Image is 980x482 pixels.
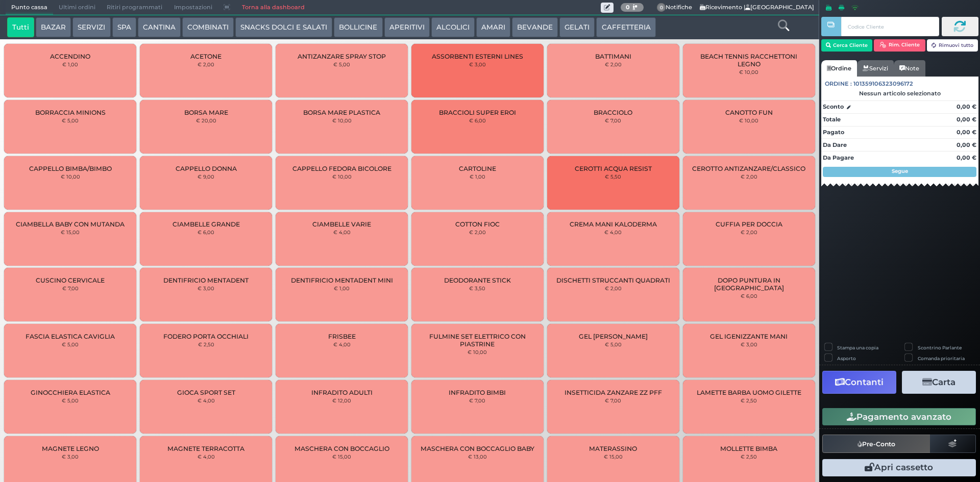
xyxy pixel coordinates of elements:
small: € 6,00 [198,229,214,235]
small: € 1,00 [62,61,78,67]
span: 0 [657,3,666,12]
span: BRACCIOLO [594,109,632,116]
span: FULMINE SET ELETTRICO CON PIASTRINE [420,333,535,348]
span: INFRADITO BIMBI [449,389,506,396]
span: CUSCINO CERVICALE [36,276,105,284]
span: CIAMBELLA BABY CON MUTANDA [16,220,125,228]
span: CAPPELLO FEDORA BICOLORE [292,165,391,172]
span: Punto cassa [6,1,53,15]
span: CAPPELLO BIMBA/BIMBO [29,165,112,172]
span: INSETTICIDA ZANZARE ZZ PFF [565,389,662,396]
span: FASCIA ELASTICA CAVIGLIA [26,333,115,340]
label: Stampa una copia [837,344,878,351]
span: CANOTTO FUN [725,109,773,116]
button: Rim. Cliente [874,39,925,52]
span: 101359106323096172 [853,80,913,88]
small: € 10,00 [739,117,758,123]
small: € 15,00 [332,453,351,460]
small: € 2,00 [469,229,486,235]
small: € 2,50 [198,341,214,347]
small: € 7,00 [62,285,79,291]
small: € 15,00 [604,453,623,460]
span: BRACCIOLI SUPER EROI [439,109,516,116]
span: DENTIFRICIO MENTADENT MINI [291,276,393,284]
strong: Sconto [823,103,844,111]
span: MATERASSINO [589,445,637,452]
span: MASCHERA CON BOCCAGLIO [295,445,389,452]
a: Torna alla dashboard [236,1,310,15]
small: € 6,00 [741,293,757,299]
button: Contanti [822,371,896,394]
span: BORSA MARE [184,109,228,116]
span: ACCENDINO [50,53,90,60]
small: € 2,50 [741,397,757,403]
button: Rimuovi tutto [927,39,978,52]
strong: 0,00 € [957,103,976,110]
small: € 3,00 [741,341,757,347]
small: € 5,00 [62,117,79,123]
small: € 10,00 [332,173,352,180]
span: MAGNETE TERRACOTTA [167,445,244,452]
span: COTTON FIOC [455,220,500,228]
span: CARTOLINE [459,165,496,172]
label: Asporto [837,355,856,362]
small: € 12,00 [332,397,351,403]
small: € 2,00 [741,229,757,235]
span: DISCHETTI STRUCCANTI QUADRATI [556,276,670,284]
button: Pre-Conto [822,435,930,453]
span: DENTIFRICIO MENTADENT [163,276,249,284]
small: € 4,00 [198,453,215,460]
button: Cerca Cliente [821,39,873,52]
small: € 10,00 [332,117,352,123]
button: BOLLICINE [334,17,382,38]
strong: Segue [892,168,908,174]
span: BORSA MARE PLASTICA [303,109,380,116]
button: COMBINATI [182,17,234,38]
label: Comanda prioritaria [918,355,965,362]
button: AMARI [476,17,510,38]
small: € 4,00 [198,397,215,403]
span: CUFFIA PER DOCCIA [716,220,782,228]
small: € 5,00 [605,341,622,347]
span: DOPO PUNTURA IN [GEOGRAPHIC_DATA] [691,276,806,292]
small: € 2,00 [605,61,622,67]
button: SPA [112,17,136,38]
span: ANTIZANZARE SPRAY STOP [298,53,386,60]
a: Note [894,60,925,77]
strong: Totale [823,116,841,123]
small: € 7,00 [469,397,485,403]
span: INFRADITO ADULTI [311,389,373,396]
span: BEACH TENNIS RACCHETTONI LEGNO [691,53,806,68]
small: € 7,00 [605,397,621,403]
span: CIAMBELLE VARIE [312,220,371,228]
small: € 9,00 [198,173,214,180]
strong: 0,00 € [957,129,976,136]
span: ACETONE [190,53,222,60]
span: GINOCCHIERA ELASTICA [31,389,110,396]
span: CREMA MANI KALODERMA [570,220,657,228]
a: Ordine [821,60,857,77]
span: CAPPELLO DONNA [176,165,237,172]
button: ALCOLICI [431,17,475,38]
strong: Pagato [823,129,844,136]
span: FRISBEE [328,333,356,340]
small: € 5,00 [62,397,79,403]
small: € 4,00 [333,341,351,347]
a: Servizi [857,60,894,77]
span: GIOCA SPORT SET [177,389,235,396]
small: € 20,00 [196,117,216,123]
small: € 2,50 [741,453,757,460]
button: CANTINA [138,17,181,38]
small: € 3,00 [469,61,486,67]
small: € 10,00 [61,173,80,180]
span: MASCHERA CON BOCCAGLIO BABY [421,445,534,452]
strong: 0,00 € [957,141,976,148]
button: SERVIZI [72,17,110,38]
span: Impostazioni [168,1,218,15]
span: MOLLETTE BIMBA [720,445,777,452]
button: Pagamento avanzato [822,408,976,425]
b: 0 [626,4,630,11]
input: Codice Cliente [841,17,939,36]
span: Ritiri programmati [101,1,168,15]
small: € 1,00 [334,285,350,291]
